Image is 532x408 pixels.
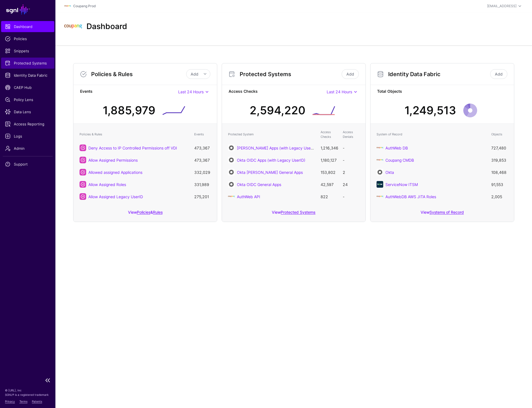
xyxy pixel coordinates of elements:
[64,18,82,35] img: svg+xml;base64,PHN2ZyBpZD0iTG9nbyIgeG1sbnM9Imh0dHA6Ly93d3cudzMub3JnLzIwMDAvc3ZnIiB3aWR0aD0iMTIxLj...
[340,166,362,178] td: 2
[64,3,71,9] img: svg+xml;base64,PHN2ZyBpZD0iTG9nbyIgeG1sbnM9Imh0dHA6Ly93d3cudzMub3JnLzIwMDAvc3ZnIiB3aWR0aD0iMTIxLj...
[1,45,54,56] a: Snippets
[191,142,214,154] td: 473,367
[388,71,489,78] h3: Identity Data Fabric
[137,210,150,215] a: Policies
[5,97,50,102] span: Policy Lens
[385,158,414,162] a: Coupang CMDB
[1,82,54,93] a: CAEP Hub
[250,102,305,119] div: 2,594,220
[77,127,191,142] th: Policies & Rules
[237,194,260,199] a: AuthWeb API
[385,194,436,199] a: AuthWebDB AWS JITA Roles
[73,206,217,222] div: View &
[191,166,214,178] td: 332,029
[5,121,50,127] span: Access Reporting
[5,36,50,42] span: Policies
[5,392,50,397] p: SGNL® is a registered trademark
[318,154,340,166] td: 1,180,127
[405,102,456,119] div: 1,249,513
[377,157,383,163] img: svg+xml;base64,PHN2ZyBpZD0iTG9nbyIgeG1sbnM9Imh0dHA6Ly93d3cudzMub3JnLzIwMDAvc3ZnIiB3aWR0aD0iMTIxLj...
[5,73,50,78] span: Identity Data Fabric
[1,118,54,130] a: Access Reporting
[370,206,514,222] div: View
[1,106,54,117] a: Data Lens
[1,70,54,81] a: Identity Data Fabric
[488,142,511,154] td: 727,480
[191,154,214,166] td: 473,367
[19,400,27,403] a: Terms
[5,24,50,29] span: Dashboard
[488,178,511,190] td: 91,553
[178,89,204,94] span: Last 24 Hours
[1,21,54,32] a: Dashboard
[377,88,507,95] strong: Total Objects
[237,158,305,162] a: Okta OIDC Apps (with Legacy UserID)
[340,142,362,154] td: -
[103,102,155,119] div: 1,885,979
[3,3,52,16] a: SGNL
[385,146,408,150] a: AuthWeb DB
[340,127,362,142] th: Access Denials
[342,69,359,79] a: Add
[490,69,507,79] a: Add
[327,89,352,94] span: Last 24 Hours
[88,182,126,187] a: Allow Assigned Roles
[191,127,214,142] th: Events
[225,127,318,142] th: Protected System
[488,127,511,142] th: Objects
[487,4,516,9] div: [EMAIL_ADDRESS]
[191,72,198,76] span: Add
[228,181,235,188] img: svg+xml;base64,PHN2ZyB3aWR0aD0iNjQiIGhlaWdodD0iNjQiIHZpZXdCb3g9IjAgMCA2NCA2NCIgZmlsbD0ibm9uZSIgeG...
[5,146,50,151] span: Admin
[318,127,340,142] th: Access Checks
[488,190,511,203] td: 2,005
[318,178,340,190] td: 42,597
[340,190,362,203] td: -
[32,400,42,403] a: Patents
[5,85,50,90] span: CAEP Hub
[88,170,142,175] a: Allowed assigned Applications
[340,154,362,166] td: -
[228,169,235,175] img: svg+xml;base64,PHN2ZyB3aWR0aD0iNjQiIGhlaWdodD0iNjQiIHZpZXdCb3g9IjAgMCA2NCA2NCIgZmlsbD0ibm9uZSIgeG...
[377,169,383,175] img: svg+xml;base64,PHN2ZyB3aWR0aD0iNjQiIGhlaWdodD0iNjQiIHZpZXdCb3g9IjAgMCA2NCA2NCIgZmlsbD0ibm9uZSIgeG...
[228,144,235,151] img: svg+xml;base64,PHN2ZyB3aWR0aD0iNjQiIGhlaWdodD0iNjQiIHZpZXdCb3g9IjAgMCA2NCA2NCIgZmlsbD0ibm9uZSIgeG...
[5,161,50,167] span: Support
[73,4,96,8] a: Coupang Prod
[229,88,327,95] strong: Access Checks
[5,400,15,403] a: Privacy
[86,22,127,31] h2: Dashboard
[88,146,177,150] a: Deny Access to IP Controlled Permissions off VDI
[191,178,214,190] td: 331,989
[240,71,341,78] h3: Protected Systems
[1,143,54,154] a: Admin
[488,166,511,178] td: 108,468
[318,142,340,154] td: 1,216,346
[88,158,138,162] a: Allow Assigned Permissions
[318,166,340,178] td: 153,802
[377,193,383,200] img: svg+xml;base64,PHN2ZyBpZD0iTG9nbyIgeG1sbnM9Imh0dHA6Ly93d3cudzMub3JnLzIwMDAvc3ZnIiB3aWR0aD0iMTIxLj...
[5,133,50,139] span: Logs
[1,58,54,69] a: Protected Systems
[191,190,214,203] td: 275,201
[1,131,54,142] a: Logs
[5,388,50,392] p: © [URL], Inc
[340,178,362,190] td: 24
[237,182,281,187] a: Okta OIDC General Apps
[80,88,178,95] strong: Events
[91,71,186,78] h3: Policies & Rules
[5,48,50,54] span: Snippets
[385,182,418,187] a: ServiceNow ITSM
[5,109,50,115] span: Data Lens
[88,194,143,199] a: Allow Assigned Legacy UserID
[377,144,383,151] img: svg+xml;base64,PHN2ZyBpZD0iTG9nbyIgeG1sbnM9Imh0dHA6Ly93d3cudzMub3JnLzIwMDAvc3ZnIiB3aWR0aD0iMTIxLj...
[222,206,365,222] div: View
[237,146,317,150] a: [PERSON_NAME] Apps (with Legacy UserID)
[374,127,488,142] th: System of Record
[318,190,340,203] td: 822
[385,170,394,175] a: Okta
[237,170,303,175] a: Okta [PERSON_NAME] General Apps
[377,181,383,188] img: svg+xml;base64,PHN2ZyB3aWR0aD0iNjQiIGhlaWdodD0iNjQiIHZpZXdCb3g9IjAgMCA2NCA2NCIgZmlsbD0ibm9uZSIgeG...
[488,154,511,166] td: 319,853
[5,60,50,66] span: Protected Systems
